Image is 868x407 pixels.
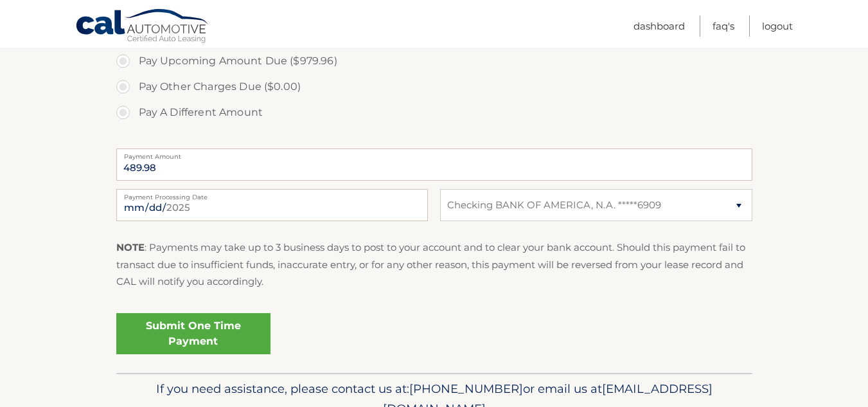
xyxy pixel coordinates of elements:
span: [PHONE_NUMBER] [409,381,523,396]
label: Pay Upcoming Amount Due ($979.96) [116,48,752,74]
a: Submit One Time Payment [116,313,270,354]
input: Payment Date [116,189,428,221]
a: Logout [762,15,793,37]
p: : Payments may take up to 3 business days to post to your account and to clear your bank account.... [116,239,752,290]
label: Pay A Different Amount [116,100,752,125]
a: FAQ's [713,15,734,37]
a: Cal Automotive [75,8,210,46]
input: Payment Amount [116,149,752,181]
a: Dashboard [633,15,685,37]
label: Payment Amount [116,149,752,159]
label: Payment Processing Date [116,189,428,199]
label: Pay Other Charges Due ($0.00) [116,74,752,100]
strong: NOTE [116,241,145,253]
